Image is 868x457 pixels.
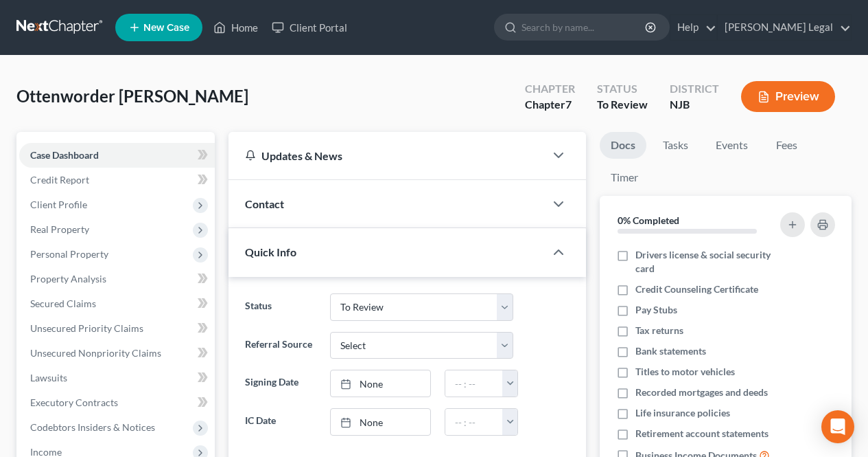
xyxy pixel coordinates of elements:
span: Credit Report [30,174,89,186]
span: Recorded mortgages and deeds [635,386,768,399]
span: Titles to motor vehicles [635,365,735,379]
span: Executory Contracts [30,397,118,408]
span: Life insurance policies [635,406,730,420]
span: Contact [245,197,284,210]
a: Timer [600,164,649,191]
span: Quick Info [245,245,296,258]
strong: 0% Completed [618,214,679,226]
a: Lawsuits [19,366,215,390]
div: Open Intercom Messenger [821,410,854,443]
a: Fees [764,132,808,159]
span: Property Analysis [30,273,106,285]
div: To Review [597,97,648,113]
a: Executory Contracts [19,390,215,415]
span: Pay Stubs [635,303,677,317]
a: [PERSON_NAME] Legal [718,15,851,40]
div: Status [597,81,648,97]
span: Unsecured Nonpriority Claims [30,347,161,359]
a: Home [207,15,265,40]
span: Bank statements [635,344,706,358]
span: Ottenworder [PERSON_NAME] [16,86,248,106]
div: Chapter [525,81,575,97]
span: Case Dashboard [30,149,99,161]
span: 7 [565,98,572,111]
a: Secured Claims [19,291,215,316]
input: -- : -- [445,409,503,435]
input: -- : -- [445,370,503,397]
a: Help [670,15,716,40]
span: Client Profile [30,199,87,210]
label: IC Date [238,408,322,436]
input: Search by name... [521,14,647,40]
a: Unsecured Priority Claims [19,316,215,341]
span: Retirement account statements [635,427,769,441]
button: Preview [741,81,835,112]
a: Case Dashboard [19,143,215,168]
span: Lawsuits [30,372,67,383]
a: Property Analysis [19,267,215,291]
span: Codebtors Insiders & Notices [30,421,155,433]
a: Tasks [652,132,699,159]
a: Events [705,132,759,159]
span: Credit Counseling Certificate [635,282,758,296]
a: Unsecured Nonpriority Claims [19,341,215,366]
label: Status [238,293,322,321]
a: Docs [600,132,646,159]
label: Signing Date [238,370,322,397]
a: None [331,409,431,435]
span: Real Property [30,223,89,235]
span: Secured Claims [30,298,96,309]
a: Credit Report [19,168,215,192]
span: Unsecured Priority Claims [30,322,143,334]
a: Client Portal [265,15,354,40]
div: Chapter [525,97,575,113]
label: Referral Source [238,332,322,359]
div: Updates & News [245,148,528,163]
span: Drivers license & social security card [635,248,777,276]
a: None [331,370,431,397]
div: NJB [670,97,719,113]
span: Tax returns [635,324,683,337]
div: District [670,81,719,97]
span: Personal Property [30,248,108,260]
span: New Case [143,23,189,33]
